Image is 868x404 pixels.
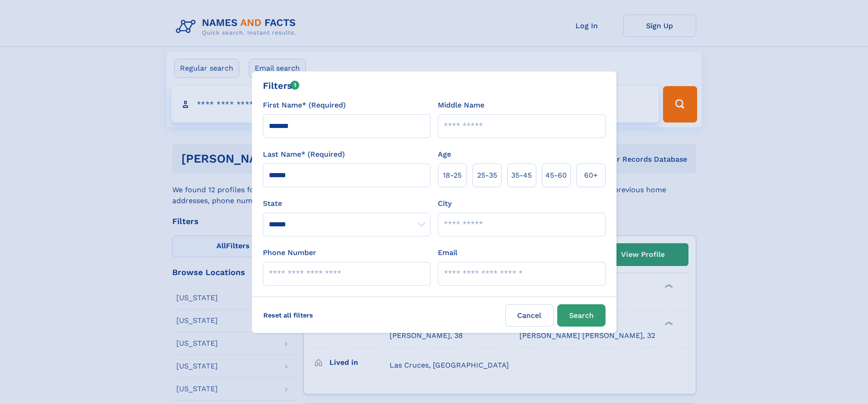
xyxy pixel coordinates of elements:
[263,100,346,111] label: First Name* (Required)
[545,170,567,181] span: 45‑60
[505,304,554,327] label: Cancel
[438,100,484,111] label: Middle Name
[263,149,345,160] label: Last Name* (Required)
[443,170,462,181] span: 18‑25
[438,149,451,160] label: Age
[438,247,457,258] label: Email
[557,304,606,327] button: Search
[438,198,452,209] label: City
[511,170,532,181] span: 35‑45
[263,79,300,92] div: Filters
[263,198,431,209] label: State
[477,170,497,181] span: 25‑35
[263,247,316,258] label: Phone Number
[257,304,319,326] label: Reset all filters
[584,170,598,181] span: 60+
